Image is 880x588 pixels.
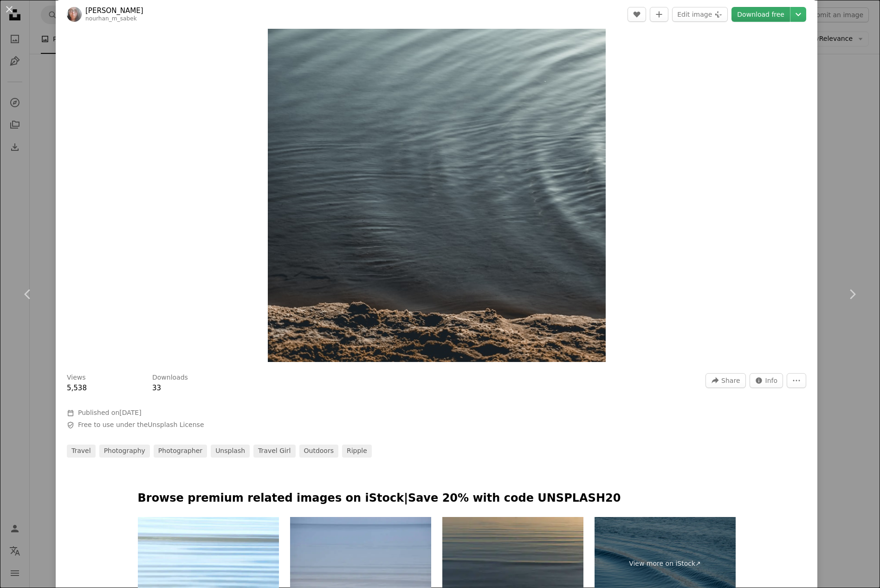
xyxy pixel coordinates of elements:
[67,7,82,22] img: Go to Nourhan Sabek's profile
[787,373,806,388] button: More Actions
[705,373,745,388] button: Share this image
[154,445,207,458] a: photographer
[342,445,372,458] a: ripple
[85,6,143,15] a: [PERSON_NAME]
[78,420,204,430] span: Free to use under the
[790,7,806,22] button: Choose download size
[85,15,137,22] a: nourhan_m_sabek
[721,374,740,388] span: Share
[152,384,161,392] span: 33
[148,421,204,428] a: Unsplash License
[152,373,188,382] h3: Downloads
[138,491,736,506] p: Browse premium related images on iStock | Save 20% with code UNSPLASH20
[119,409,141,416] time: October 18, 2024 at 8:12:28 AM GMT+8
[67,384,87,392] span: 5,538
[628,7,646,22] button: Like
[650,7,668,22] button: Add to Collection
[672,7,728,22] button: Edit image
[824,250,880,339] a: Next
[750,373,783,388] button: Stats about this image
[299,445,338,458] a: outdoors
[67,373,86,382] h3: Views
[67,445,96,458] a: travel
[731,7,790,22] a: Download free
[99,445,150,458] a: photography
[253,445,295,458] a: travel girl
[211,445,250,458] a: unsplash
[765,374,778,388] span: Info
[78,409,142,416] span: Published on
